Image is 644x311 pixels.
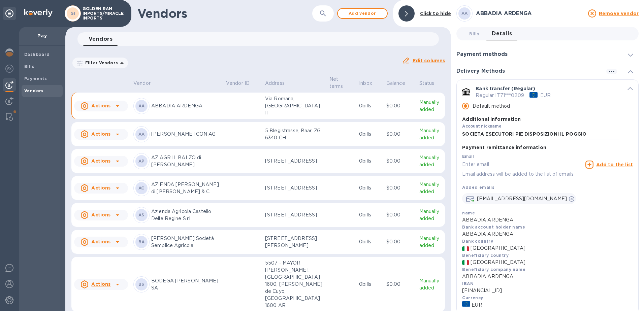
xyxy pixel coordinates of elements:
p: $0.00 [386,211,414,218]
span: [GEOGRAPHIC_DATA] [471,245,525,252]
p: [FINANCIAL_ID] [462,287,633,294]
p: GOLDEN RAM IMPORTS/MIRACLE IMPORTS [83,6,116,21]
p: [STREET_ADDRESS] [265,211,324,218]
p: 0 bills [359,238,381,245]
span: Vendor [133,80,159,87]
img: IT [462,246,469,251]
p: Manually added [419,181,443,195]
p: [STREET_ADDRESS] [265,158,324,165]
p: Inbox [359,80,372,87]
p: $0.00 [386,184,414,192]
u: Add to the list [596,162,633,167]
p: Vendor ID [226,80,250,87]
p: $0.00 [386,158,414,165]
p: Net terms [329,76,345,90]
span: [GEOGRAPHIC_DATA] [471,259,525,266]
p: 0 bills [359,184,381,192]
p: Regular IT71***0209 [476,92,524,99]
h3: ABBADIA ARDENGA [476,10,584,17]
p: AZ AGR IL BALZO di [PERSON_NAME] [151,154,221,168]
p: 0 bills [359,211,381,218]
p: [PERSON_NAME] CON AG [151,131,221,138]
u: Actions [91,131,110,137]
p: Pay [24,32,60,39]
p: ABBADIA ARDENGA [462,231,633,238]
b: Bank account holder name [462,224,525,230]
p: Via Romana, [GEOGRAPHIC_DATA] IT [265,95,324,116]
p: $0.00 [386,102,414,109]
div: [EMAIL_ADDRESS][DOMAIN_NAME] [462,193,576,204]
p: EUR [540,92,551,99]
span: Details [492,29,512,38]
p: BODEGA [PERSON_NAME] SA [151,277,221,291]
span: Bills [469,30,479,37]
u: Actions [91,212,110,217]
b: Bank country [462,239,493,244]
p: 5 Blegistrasse, Baar, ZG 6340 CH [265,127,324,141]
h1: Vendors [137,6,312,21]
p: $0.00 [386,281,414,288]
p: [STREET_ADDRESS] [265,184,324,192]
input: Enter account nickname [462,129,618,139]
p: Status [419,80,434,87]
u: Actions [91,185,110,191]
p: AZIENDA [PERSON_NAME] di [PERSON_NAME] & C. [151,181,221,195]
p: [PERSON_NAME] Società Semplice Agricola [151,235,221,249]
p: Manually added [419,127,443,141]
p: 5507 - MAYOR [PERSON_NAME], [GEOGRAPHIC_DATA] 1600, [PERSON_NAME] de Cuyo, [GEOGRAPHIC_DATA] 1600 AR [265,260,324,309]
b: Dashboard [24,52,50,57]
b: name [462,210,475,215]
b: Beneficiary country [462,253,509,258]
p: 0 bills [359,131,381,138]
p: Manually added [419,235,443,249]
img: Logo [24,9,53,17]
p: Azienda Agricola Castello Delle Regine S.r.l. [151,208,221,222]
p: 0 bills [359,102,381,109]
p: Vendor [133,80,151,87]
p: Address [265,80,285,87]
p: Manually added [419,99,443,113]
u: Edit columns [413,58,445,63]
b: AS [138,212,144,217]
span: Vendor ID [226,80,258,87]
h3: Payment methods [456,51,508,58]
img: IT [462,260,469,265]
u: Actions [91,103,110,108]
span: Add vendor [343,9,382,18]
p: ABBADIA ARDENGA [462,216,633,223]
span: Net terms [329,76,354,90]
p: 0 bills [359,158,381,165]
b: AC [138,185,144,191]
span: Balance [386,80,414,87]
u: Actions [91,281,110,287]
b: BS [138,282,144,287]
u: Remove vendor [599,11,639,16]
button: Add vendor [337,8,388,19]
p: [STREET_ADDRESS][PERSON_NAME] [265,235,324,249]
b: Click to hide [420,11,451,16]
p: $0.00 [386,131,414,138]
p: Email address will be added to the list of emails [462,170,582,178]
p: Manually added [419,154,443,168]
u: Actions [91,158,110,164]
b: BA [138,239,145,244]
p: Manually added [419,208,443,222]
b: Vendors [24,88,44,93]
p: Manually added [419,277,443,291]
img: Foreign exchange [5,65,13,73]
u: Actions [91,239,110,244]
b: Payments [24,76,47,81]
b: AA [461,11,468,16]
p: Payment remittance information [462,144,546,151]
p: ABBADIA ARDENGA [462,273,633,280]
span: Vendors [89,34,112,44]
p: [EMAIL_ADDRESS][DOMAIN_NAME] [477,195,567,202]
p: Additional information [462,116,618,123]
label: Email [462,154,474,159]
p: Balance [386,80,405,87]
b: Bills [24,64,34,69]
p: Default method [473,103,510,110]
p: ABBADIA ARDENGA [151,102,221,109]
b: Added emails [462,185,494,190]
p: Filter Vendors [83,60,118,66]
